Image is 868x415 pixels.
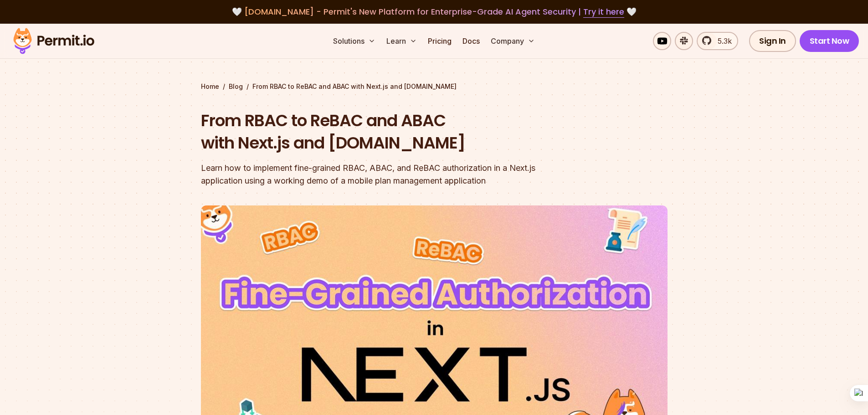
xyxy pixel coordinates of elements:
[424,32,455,50] a: Pricing
[9,26,98,56] img: Permit logo
[800,30,859,52] a: Start Now
[201,162,551,187] div: Learn how to implement fine-grained RBAC, ABAC, and ReBAC authorization in a Next.js application ...
[749,30,796,52] a: Sign In
[22,5,846,18] div: 🤍 🤍
[329,32,379,50] button: Solutions
[229,82,243,91] a: Blog
[244,6,624,17] span: [DOMAIN_NAME] - Permit's New Platform for Enterprise-Grade AI Agent Security |
[201,109,551,154] h1: From RBAC to ReBAC and ABAC with Next.js and [DOMAIN_NAME]
[383,32,421,50] button: Learn
[487,32,539,50] button: Company
[201,82,668,91] div: / /
[712,36,732,46] span: 5.3k
[697,32,738,50] a: 5.3k
[583,6,624,18] a: Try it here
[459,32,483,50] a: Docs
[201,82,219,91] a: Home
